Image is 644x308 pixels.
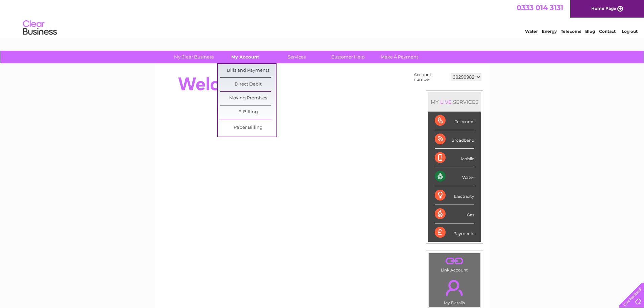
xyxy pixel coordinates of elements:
a: Services [269,51,325,63]
a: Contact [599,29,616,34]
a: Direct Debit [220,78,276,91]
div: Gas [435,205,474,223]
div: Broadband [435,130,474,149]
a: Blog [585,29,595,34]
a: E-Billing [220,105,276,119]
a: Log out [622,29,638,34]
div: Water [435,167,474,186]
div: LIVE [439,99,453,105]
a: . [430,276,479,300]
div: Clear Business is a trading name of Verastar Limited (registered in [GEOGRAPHIC_DATA] No. 3667643... [163,4,482,33]
div: Payments [435,223,474,242]
a: Paper Billing [220,121,276,135]
td: Link Account [428,253,481,274]
div: Electricity [435,186,474,205]
a: Moving Premises [220,92,276,105]
a: My Account [217,51,273,63]
img: logo.png [23,18,57,38]
a: . [430,255,479,267]
a: Telecoms [561,29,581,34]
a: Energy [542,29,557,34]
a: Bills and Payments [220,64,276,77]
td: My Details [428,274,481,307]
a: Make A Payment [372,51,427,63]
a: My Clear Business [166,51,222,63]
a: Water [525,29,538,34]
div: MY SERVICES [428,92,481,112]
a: 0333 014 3131 [517,3,563,12]
a: Customer Help [320,51,376,63]
div: Mobile [435,149,474,167]
td: Account number [412,71,449,84]
div: Telecoms [435,112,474,130]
